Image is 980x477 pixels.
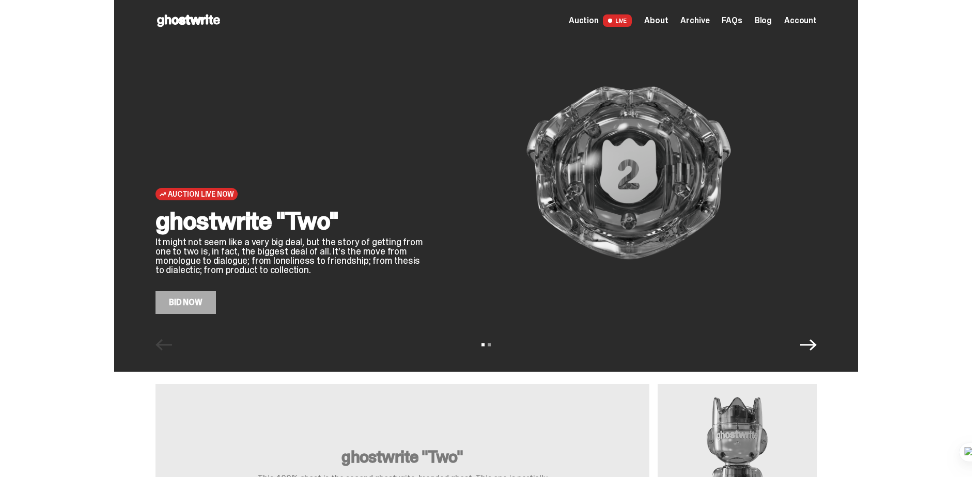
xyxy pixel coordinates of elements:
[603,14,632,27] span: LIVE
[755,17,772,25] a: Blog
[168,190,234,198] span: Auction Live Now
[155,237,424,275] p: It might not seem like a very big deal, but the story of getting from one to two is, in fact, the...
[722,17,742,25] a: FAQs
[481,343,485,346] button: View slide 1
[569,17,599,25] span: Auction
[488,343,491,346] button: View slide 2
[569,14,632,27] a: Auction LIVE
[680,17,709,25] a: Archive
[155,209,424,233] h2: ghostwrite "Two"
[784,17,817,25] a: Account
[644,17,668,25] a: About
[441,32,817,314] img: ghostwrite "Two"
[237,449,568,465] h3: ghostwrite "Two"
[800,337,817,353] button: Next
[155,291,216,314] a: Bid Now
